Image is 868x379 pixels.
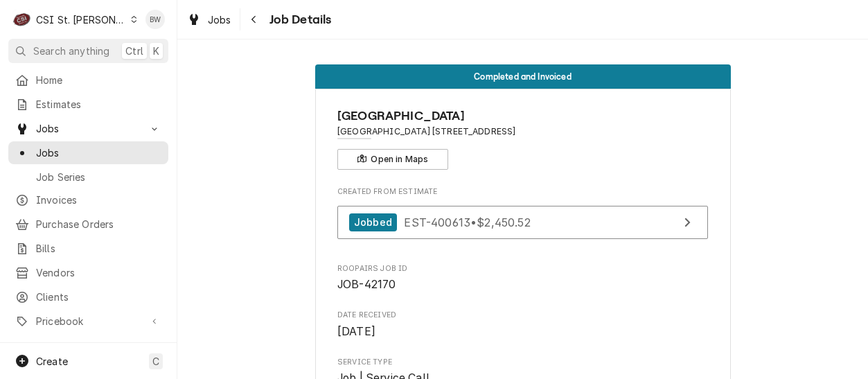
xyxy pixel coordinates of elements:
a: Clients [8,285,168,308]
span: Reports [36,340,161,354]
span: Create [36,355,68,367]
span: Roopairs Job ID [337,263,708,274]
span: Date Received [337,324,708,340]
span: JOB-42170 [337,278,396,291]
a: View Estimate [337,206,708,240]
span: [DATE] [337,325,375,338]
div: BW [145,10,165,29]
a: Reports [8,335,168,358]
div: Roopairs Job ID [337,263,708,293]
span: Invoices [36,193,161,207]
span: Name [337,107,708,125]
a: Vendors [8,261,168,284]
span: Bills [36,241,161,256]
span: C [152,354,159,369]
span: Roopairs Job ID [337,276,708,293]
a: Job Series [8,166,168,188]
span: Home [36,73,161,87]
span: Search anything [33,44,109,58]
div: Status [315,64,731,89]
div: Jobbed [349,213,397,232]
span: Pricebook [36,314,141,328]
span: Jobs [208,12,231,27]
span: Clients [36,290,161,304]
span: Job Details [265,10,332,29]
div: Created From Estimate [337,186,708,246]
div: Brad Wicks's Avatar [145,10,165,29]
div: C [12,10,32,29]
a: Go to Jobs [8,117,168,140]
div: Date Received [337,310,708,340]
button: Navigate back [243,8,265,30]
a: Jobs [8,141,168,164]
button: Open in Maps [337,149,448,170]
a: Home [8,69,168,91]
a: Go to Pricebook [8,310,168,333]
span: Address [337,125,708,138]
a: Bills [8,237,168,260]
span: Service Type [337,357,708,368]
div: Client Information [337,107,708,170]
span: Jobs [36,146,161,160]
a: Purchase Orders [8,213,168,236]
div: CSI St. Louis's Avatar [12,10,32,29]
a: Invoices [8,188,168,211]
span: Vendors [36,265,161,280]
span: Completed and Invoiced [474,72,572,81]
a: Jobs [181,8,237,31]
button: Search anythingCtrlK [8,39,168,63]
span: Estimates [36,97,161,112]
span: Purchase Orders [36,217,161,231]
span: Ctrl [125,44,143,58]
span: K [153,44,159,58]
span: Jobs [36,121,141,136]
span: EST-400613 • $2,450.52 [404,215,530,229]
span: Created From Estimate [337,186,708,197]
span: Date Received [337,310,708,321]
span: Job Series [36,170,161,184]
div: CSI St. [PERSON_NAME] [36,12,126,27]
a: Estimates [8,93,168,116]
